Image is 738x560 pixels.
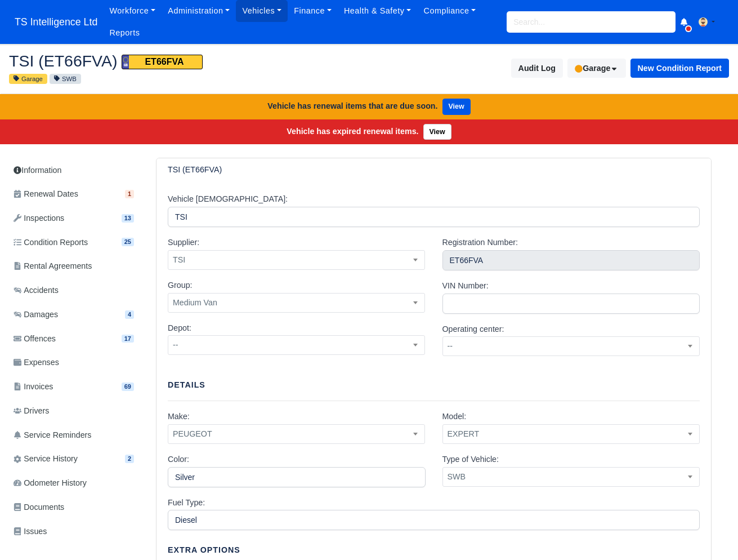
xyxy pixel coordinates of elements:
[14,260,92,273] span: Rental Agreements
[14,477,87,490] span: Odometer History
[9,183,138,205] a: Renewal Dates 1
[122,383,134,391] span: 69
[14,525,47,538] span: Issues
[9,207,138,229] a: Inspections 13
[9,11,103,33] span: TS Intelligence Ltd
[442,99,471,115] a: View
[125,455,134,463] span: 2
[443,427,699,441] span: EXPERT
[103,22,146,44] a: Reports
[14,188,78,201] span: Renewal Dates
[9,304,138,326] a: Damages 4
[9,74,47,84] small: Garage
[9,521,138,543] a: Issues
[9,328,138,350] a: Offences 17
[168,453,189,466] label: Color:
[168,293,425,313] span: Medium Van
[168,338,424,352] span: --
[442,279,489,292] label: VIN Number:
[168,410,190,423] label: Make:
[630,59,729,78] button: New Condition Report
[9,472,138,494] a: Odometer History
[168,250,425,270] span: TSI
[14,236,88,249] span: Condition Reports
[168,207,700,227] input: e.g. Vehicle1
[168,193,288,206] label: Vehicle [DEMOGRAPHIC_DATA]:
[50,74,81,84] small: SWB
[567,59,626,78] button: Garage
[443,470,699,484] span: SWB
[122,55,203,69] span: ET66FVA
[442,410,467,423] label: Model:
[125,310,134,319] span: 4
[168,335,425,355] span: --
[122,238,134,246] span: 25
[442,236,518,249] label: Registration Number:
[9,11,103,33] a: TS Intelligence Ltd
[9,448,138,470] a: Service History 2
[168,427,424,441] span: PEUGEOT
[122,335,134,343] span: 17
[442,250,700,270] input: Vehicle number plate, model/make will be populated automatically!
[125,190,134,198] span: 1
[168,253,424,267] span: TSI
[9,52,361,69] h2: TSI (ET66FVA)
[443,339,699,353] span: --
[168,296,424,310] span: Medium Van
[168,322,191,335] label: Depot:
[14,332,56,345] span: Offences
[442,424,700,444] span: EXPERT
[14,380,53,393] span: Invoices
[9,400,138,422] a: Drivers
[168,380,205,389] strong: Details
[168,545,240,554] strong: Extra Options
[168,279,193,292] label: Group:
[511,59,563,78] button: Audit Log
[9,279,138,301] a: Accidents
[14,212,64,225] span: Inspections
[14,405,49,417] span: Drivers
[507,11,676,33] input: Search...
[168,165,222,175] h6: TSI (ET66FVA)
[682,506,738,560] iframe: Chat Widget
[122,214,134,223] span: 13
[9,424,138,446] a: Service Reminders
[14,356,59,369] span: Expenses
[423,124,451,140] a: View
[9,232,138,254] a: Condition Reports 25
[442,453,499,466] label: Type of Vehicle:
[14,452,78,465] span: Service History
[9,255,138,277] a: Rental Agreements
[14,284,59,297] span: Accidents
[168,496,205,509] label: Fuel Type:
[442,467,700,487] span: SWB
[14,501,64,514] span: Documents
[14,308,58,321] span: Damages
[9,160,138,181] a: Information
[168,236,199,249] label: Supplier:
[442,336,700,356] span: --
[168,424,425,444] span: PEUGEOT
[9,496,138,518] a: Documents
[442,323,504,336] label: Operating center:
[9,352,138,374] a: Expenses
[14,429,91,442] span: Service Reminders
[9,376,138,398] a: Invoices 69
